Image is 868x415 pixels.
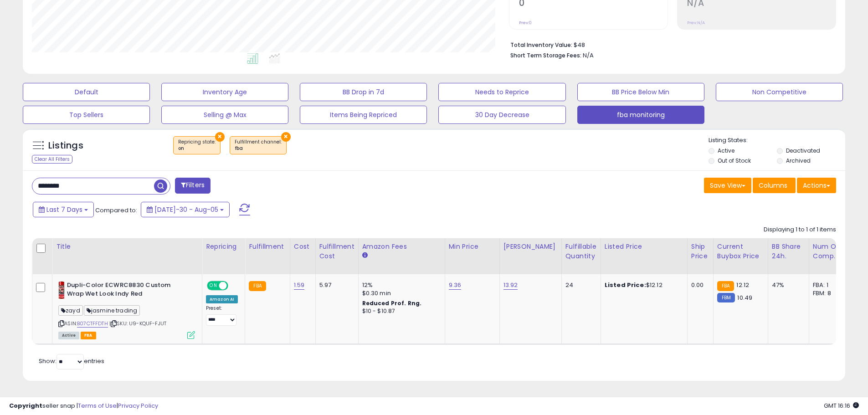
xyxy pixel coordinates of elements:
[32,155,72,164] div: Clear All Filters
[786,157,811,164] label: Archived
[215,132,225,142] button: ×
[319,242,354,261] div: Fulfillment Cost
[206,242,241,251] div: Repricing
[300,106,427,124] button: Items Being Repriced
[577,83,704,101] button: BB Price Below Min
[362,307,438,315] div: $10 - $10.87
[161,106,288,124] button: Selling @ Max
[605,281,680,289] div: $12.12
[23,83,150,101] button: Default
[362,242,441,251] div: Amazon Fees
[208,282,219,290] span: ON
[605,281,646,289] b: Listed Price:
[33,202,94,217] button: Last 7 Days
[235,145,282,152] div: fba
[23,106,150,124] button: Top Sellers
[118,401,158,410] a: Privacy Policy
[449,281,462,290] a: 9.36
[46,205,82,214] span: Last 7 Days
[81,332,96,339] span: FBA
[565,281,594,289] div: 24
[759,181,787,190] span: Columns
[503,281,518,290] a: 13.92
[716,83,843,101] button: Non Competitive
[249,281,266,291] small: FBA
[235,138,282,152] span: Fulfillment channel :
[813,281,843,289] div: FBA: 1
[294,281,305,290] a: 1.59
[764,225,836,234] div: Displaying 1 to 1 of 1 items
[249,242,286,251] div: Fulfillment
[691,281,706,289] div: 0.00
[362,299,422,307] b: Reduced Prof. Rng.
[206,295,238,303] div: Amazon AI
[786,147,820,154] label: Deactivated
[704,178,751,193] button: Save View
[319,281,351,289] div: 5.97
[362,251,368,260] small: Amazon Fees.
[227,282,241,290] span: OFF
[84,305,140,316] span: jasmine trading
[48,139,83,152] h5: Listings
[813,289,843,297] div: FBM: 8
[294,242,312,251] div: Cost
[687,20,705,26] small: Prev: N/A
[691,242,709,261] div: Ship Price
[565,242,597,261] div: Fulfillable Quantity
[178,145,216,152] div: on
[362,281,438,289] div: 12%
[510,39,829,50] li: $48
[141,202,230,217] button: [DATE]-30 - Aug-05
[772,281,802,289] div: 47%
[58,281,65,299] img: 41Pnve9EMcL._SL40_.jpg
[58,281,195,338] div: ASIN:
[503,242,558,251] div: [PERSON_NAME]
[206,305,238,326] div: Preset:
[772,242,805,261] div: BB Share 24h.
[178,138,216,152] span: Repricing state :
[605,242,683,251] div: Listed Price
[583,51,594,60] span: N/A
[109,320,166,327] span: | SKU: U9-KQUF-FJUT
[519,20,532,26] small: Prev: 0
[9,402,158,410] div: seller snap | |
[58,332,79,339] span: All listings currently available for purchase on Amazon
[438,106,565,124] button: 30 Day Decrease
[175,178,211,194] button: Filters
[510,51,581,59] b: Short Term Storage Fees:
[362,289,438,297] div: $0.30 min
[9,401,42,410] strong: Copyright
[58,305,83,316] span: zayd
[449,242,496,251] div: Min Price
[824,401,859,410] span: 2025-08-13 16:16 GMT
[709,136,845,145] p: Listing States:
[753,178,796,193] button: Columns
[813,242,846,261] div: Num of Comp.
[78,401,117,410] a: Terms of Use
[577,106,704,124] button: fba monitoring
[281,132,291,142] button: ×
[510,41,572,49] b: Total Inventory Value:
[56,242,198,251] div: Title
[438,83,565,101] button: Needs to Reprice
[736,281,749,289] span: 12.12
[718,147,734,154] label: Active
[77,320,108,328] a: B07CTFFDTH
[300,83,427,101] button: BB Drop in 7d
[737,293,752,302] span: 10.49
[67,281,178,300] b: Dupli-Color ECWRC8830 Custom Wrap Wet Look Indy Red
[161,83,288,101] button: Inventory Age
[39,357,104,365] span: Show: entries
[717,242,764,261] div: Current Buybox Price
[717,293,735,302] small: FBM
[717,281,734,291] small: FBA
[797,178,836,193] button: Actions
[154,205,218,214] span: [DATE]-30 - Aug-05
[95,206,137,215] span: Compared to:
[718,157,751,164] label: Out of Stock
